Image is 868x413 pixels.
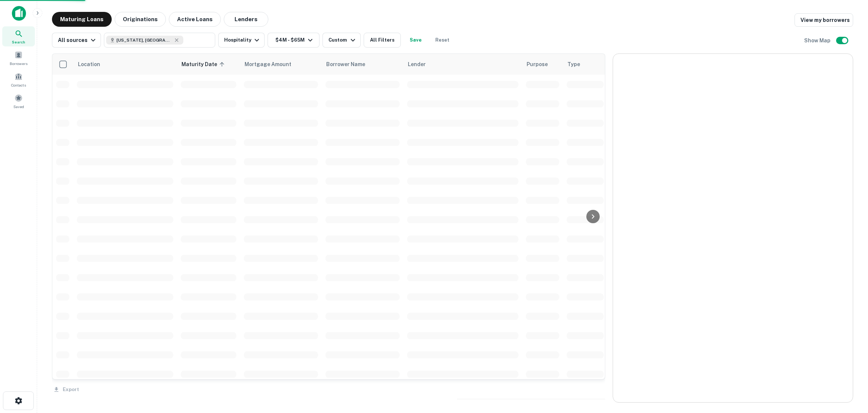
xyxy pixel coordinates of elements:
button: $4M - $65M [268,33,320,48]
a: Contacts [2,69,35,90]
a: Search [2,26,35,46]
button: All sources [52,33,101,48]
button: Active Loans [169,12,221,27]
h6: Show Map [804,36,832,45]
span: Lender [408,60,426,69]
span: [US_STATE], [GEOGRAPHIC_DATA] [117,37,172,43]
span: Borrowers [10,61,27,66]
th: Purpose [522,54,563,75]
span: Contacts [11,82,26,88]
span: Borrower Name [326,60,365,69]
button: Custom [322,33,360,48]
button: Maturing Loans [52,12,112,27]
button: Lenders [224,12,268,27]
div: Custom [328,36,357,45]
a: Saved [2,91,35,111]
button: All Filters [364,33,401,48]
a: Borrowers [2,48,35,68]
span: Maturity Date [181,60,227,69]
th: Type [563,54,607,75]
th: Mortgage Amount [240,54,322,75]
span: Search [12,39,25,45]
span: Type [567,60,580,69]
span: Mortgage Amount [245,60,301,69]
button: Hospitality [218,33,265,48]
th: Borrower Name [322,54,403,75]
img: capitalize-icon.png [12,6,26,21]
th: Lender [403,54,522,75]
button: Originations [115,12,166,27]
span: Saved [13,104,24,110]
th: Maturity Date [177,54,240,75]
div: All sources [58,36,98,45]
button: Reset [430,33,454,48]
button: Save your search to get updates of matches that match your search criteria. [404,33,428,48]
span: Purpose [527,60,548,69]
span: Location [78,60,100,69]
th: Location [73,54,177,75]
a: View my borrowers [795,13,853,27]
iframe: Chat Widget [831,354,868,389]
